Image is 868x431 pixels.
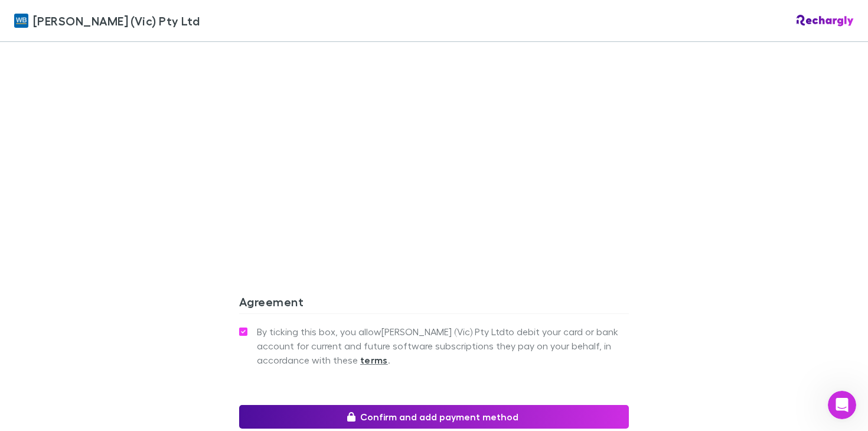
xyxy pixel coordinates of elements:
[14,14,28,28] img: William Buck (Vic) Pty Ltd's Logo
[257,325,629,367] span: By ticking this box, you allow [PERSON_NAME] (Vic) Pty Ltd to debit your card or bank account for...
[828,391,856,419] iframe: Intercom live chat
[797,15,854,27] img: Rechargly Logo
[33,12,200,30] span: [PERSON_NAME] (Vic) Pty Ltd
[239,405,629,429] button: Confirm and add payment method
[239,294,629,313] h3: Agreement
[360,354,388,366] strong: terms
